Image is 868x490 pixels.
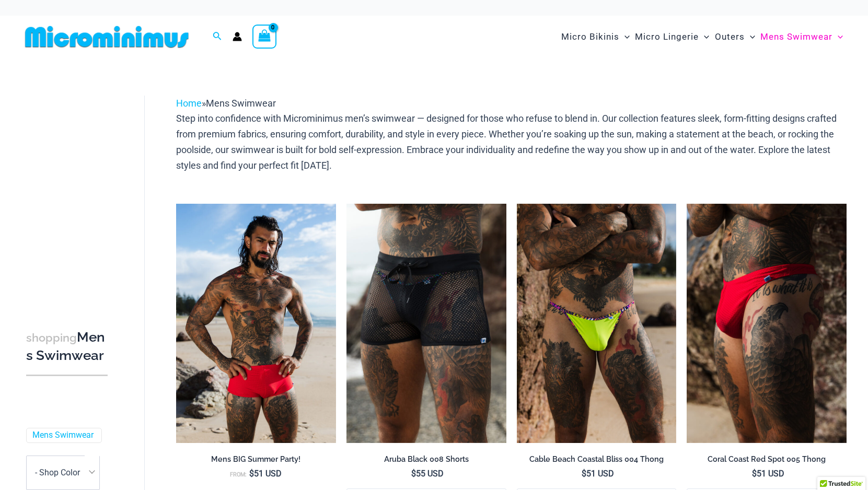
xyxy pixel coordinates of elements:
[346,454,506,464] h2: Aruba Black 008 Shorts
[35,468,80,477] span: - Shop Color
[699,24,709,50] span: Menu Toggle
[632,21,712,53] a: Micro LingerieMenu ToggleMenu Toggle
[27,456,99,489] span: - Shop Color
[712,21,758,53] a: OutersMenu ToggleMenu Toggle
[176,204,336,444] img: Bondi Red Spot 007 Trunks 06
[26,329,108,365] h3: Mens Swimwear
[176,204,336,444] a: Bondi Red Spot 007 Trunks 06Bondi Red Spot 007 Trunks 11Bondi Red Spot 007 Trunks 11
[176,454,336,464] h2: Mens BIG Summer Party!
[176,454,336,468] a: Mens BIG Summer Party!
[252,25,276,49] a: View Shopping Cart, empty
[517,454,677,464] h2: Cable Beach Coastal Bliss 004 Thong
[517,454,677,468] a: Cable Beach Coastal Bliss 004 Thong
[213,30,222,43] a: Search icon link
[517,204,677,444] img: Cable Beach Coastal Bliss 004 Thong 04
[758,21,846,53] a: Mens SwimwearMenu ToggleMenu Toggle
[230,471,247,478] span: From:
[32,430,94,441] a: Mens Swimwear
[249,469,282,479] bdi: 51 USD
[517,204,677,444] a: Cable Beach Coastal Bliss 004 Thong 04Cable Beach Coastal Bliss 004 Thong 05Cable Beach Coastal B...
[26,456,100,490] span: - Shop Color
[249,469,254,479] span: $
[559,21,632,53] a: Micro BikinisMenu ToggleMenu Toggle
[687,454,847,464] h2: Coral Coast Red Spot 005 Thong
[752,469,784,479] bdi: 51 USD
[346,204,506,444] img: Aruba Black 008 Shorts 01
[582,469,586,479] span: $
[26,331,77,344] span: shopping
[411,469,444,479] bdi: 55 USD
[687,204,847,444] a: Coral Coast Red Spot 005 Thong 11Coral Coast Red Spot 005 Thong 12Coral Coast Red Spot 005 Thong 12
[411,469,416,479] span: $
[687,454,847,468] a: Coral Coast Red Spot 005 Thong
[557,19,847,54] nav: Site Navigation
[619,24,630,50] span: Menu Toggle
[635,24,699,50] span: Micro Lingerie
[760,24,832,50] span: Mens Swimwear
[715,24,745,50] span: Outers
[582,469,614,479] bdi: 51 USD
[687,204,847,444] img: Coral Coast Red Spot 005 Thong 11
[745,24,755,50] span: Menu Toggle
[26,87,120,296] iframe: TrustedSite Certified
[233,32,242,41] a: Account icon link
[176,98,202,109] a: Home
[176,111,847,173] p: Step into confidence with Microminimus men’s swimwear — designed for those who refuse to blend in...
[832,24,843,50] span: Menu Toggle
[561,24,619,50] span: Micro Bikinis
[346,454,506,468] a: Aruba Black 008 Shorts
[21,25,193,49] img: MM SHOP LOGO FLAT
[752,469,757,479] span: $
[206,98,276,109] span: Mens Swimwear
[346,204,506,444] a: Aruba Black 008 Shorts 01Aruba Black 008 Shorts 02Aruba Black 008 Shorts 02
[176,98,276,109] span: »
